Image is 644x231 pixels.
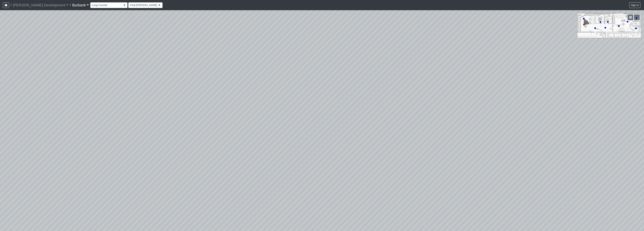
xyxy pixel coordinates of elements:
[3,224,24,231] iframe: Ybug feedback widget
[13,1,68,9] a: [PERSON_NAME] Development
[629,2,640,8] button: Sign in
[72,1,89,9] a: Burbank
[68,1,72,9] span: /
[9,1,13,9] span: /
